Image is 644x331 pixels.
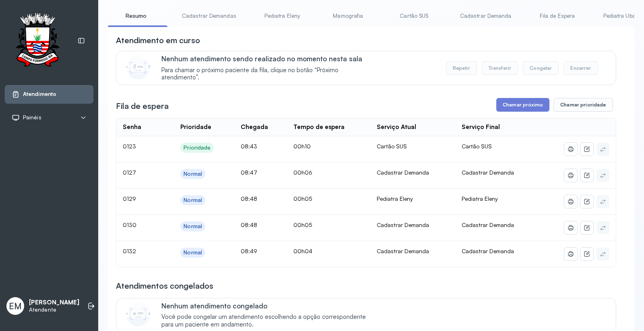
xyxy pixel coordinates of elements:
span: 00h06 [293,169,312,176]
div: Cadastrar Demanda [377,169,449,176]
div: Serviço Final [462,123,500,131]
img: Imagem de CalloutCard [126,55,150,79]
button: Transferir [482,61,518,75]
h3: Atendimento em curso [116,35,200,46]
div: Senha [123,123,141,131]
span: Cadastrar Demanda [462,248,514,254]
div: Prioridade [184,144,211,151]
span: Você pode congelar um atendimento escolhendo a opção correspondente para um paciente em andamento. [161,313,374,329]
button: Congelar [523,61,559,75]
div: Prioridade [180,123,211,131]
a: Fila de Espera [529,9,586,23]
span: 0129 [123,195,136,202]
a: Mamografia [320,9,376,23]
span: 00h10 [293,143,311,150]
span: Cadastrar Demanda [462,221,514,228]
a: Cadastrar Demandas [174,9,244,23]
p: Nenhum atendimento congelado [161,302,374,310]
img: Imagem de CalloutCard [126,302,150,326]
span: 08:48 [241,195,257,202]
div: Normal [184,171,202,177]
a: Cartão SUS [386,9,442,23]
img: Logotipo do estabelecimento [8,13,66,69]
span: Cadastrar Demanda [462,169,514,176]
div: Tempo de espera [293,123,345,131]
div: Cartão SUS [377,143,449,150]
h3: Fila de espera [116,100,169,112]
span: 00h05 [293,195,312,202]
button: Repetir [446,61,477,75]
span: Atendimento [23,91,56,98]
div: Normal [184,197,202,204]
span: 0127 [123,169,136,176]
span: 00h04 [293,248,312,254]
span: Para chamar o próximo paciente da fila, clique no botão “Próximo atendimento”. [161,67,374,82]
button: Chamar prioridade [553,98,613,112]
p: Atendente [29,306,79,313]
p: Nenhum atendimento sendo realizado no momento nesta sala [161,54,374,63]
span: 0132 [123,248,136,254]
span: 08:49 [241,248,257,254]
span: Painéis [23,114,41,121]
span: 00h05 [293,221,312,228]
a: Resumo [108,9,164,23]
a: Cadastrar Demanda [452,9,520,23]
div: Serviço Atual [377,123,416,131]
span: Cartão SUS [462,143,492,150]
button: Encerrar [563,61,598,75]
div: Cadastrar Demanda [377,221,449,229]
span: 08:43 [241,143,257,150]
a: Atendimento [12,90,87,98]
div: Normal [184,223,202,230]
div: Chegada [241,123,268,131]
div: Cadastrar Demanda [377,248,449,255]
h3: Atendimentos congelados [116,280,213,291]
span: 08:48 [241,221,257,228]
span: 0123 [123,143,136,150]
button: Chamar próximo [496,98,549,112]
span: Pediatra Eleny [462,195,498,202]
span: 08:47 [241,169,257,176]
a: Pediatra Eleny [254,9,310,23]
div: Pediatra Eleny [377,195,449,202]
span: 0130 [123,221,136,228]
p: [PERSON_NAME] [29,299,79,306]
div: Normal [184,249,202,256]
